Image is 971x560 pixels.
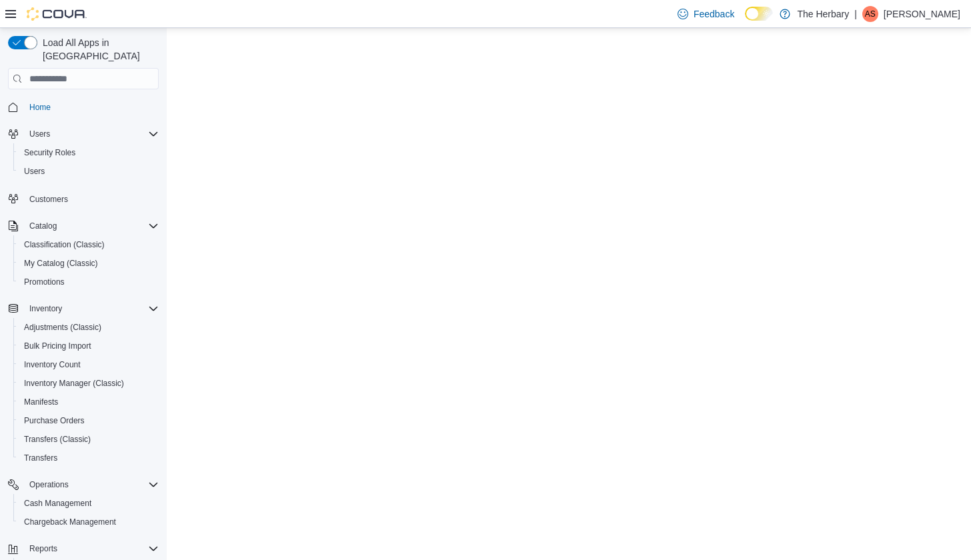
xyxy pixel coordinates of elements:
[37,36,159,63] span: Load All Apps in [GEOGRAPHIC_DATA]
[24,517,116,527] span: Chargeback Management
[19,338,97,354] a: Bulk Pricing Import
[19,375,129,391] a: Inventory Manager (Classic)
[13,374,164,393] button: Inventory Manager (Classic)
[19,514,159,530] span: Chargeback Management
[3,97,164,117] button: Home
[19,145,159,161] span: Security Roles
[13,393,164,411] button: Manifests
[24,415,85,426] span: Purchase Orders
[854,6,857,22] p: |
[13,162,164,181] button: Users
[29,221,57,231] span: Catalog
[24,541,159,557] span: Reports
[19,237,159,253] span: Classification (Classic)
[24,453,57,463] span: Transfers
[24,477,159,493] span: Operations
[24,258,98,269] span: My Catalog (Classic)
[3,125,164,143] button: Users
[19,274,70,290] a: Promotions
[24,190,159,207] span: Customers
[13,411,164,430] button: Purchase Orders
[24,359,81,370] span: Inventory Count
[19,495,159,511] span: Cash Management
[13,355,164,374] button: Inventory Count
[13,318,164,337] button: Adjustments (Classic)
[24,126,55,142] button: Users
[13,513,164,531] button: Chargeback Management
[29,479,69,490] span: Operations
[13,430,164,449] button: Transfers (Classic)
[13,337,164,355] button: Bulk Pricing Import
[3,299,164,318] button: Inventory
[13,254,164,273] button: My Catalog (Classic)
[29,543,57,554] span: Reports
[19,237,110,253] a: Classification (Classic)
[19,319,159,335] span: Adjustments (Classic)
[24,301,67,317] button: Inventory
[19,413,90,429] a: Purchase Orders
[19,145,81,161] a: Security Roles
[24,147,75,158] span: Security Roles
[19,394,159,410] span: Manifests
[29,194,68,205] span: Customers
[24,378,124,389] span: Inventory Manager (Classic)
[24,541,63,557] button: Reports
[19,357,86,373] a: Inventory Count
[19,375,159,391] span: Inventory Manager (Classic)
[24,126,159,142] span: Users
[24,218,159,234] span: Catalog
[865,6,876,22] span: AS
[24,341,91,351] span: Bulk Pricing Import
[24,166,45,177] span: Users
[24,498,91,509] span: Cash Management
[24,277,65,287] span: Promotions
[19,450,159,466] span: Transfers
[19,255,103,271] a: My Catalog (Classic)
[24,301,159,317] span: Inventory
[24,99,159,115] span: Home
[19,514,121,530] a: Chargeback Management
[745,7,773,21] input: Dark Mode
[19,163,50,179] a: Users
[3,189,164,208] button: Customers
[24,191,73,207] a: Customers
[13,235,164,254] button: Classification (Classic)
[672,1,740,27] a: Feedback
[19,274,159,290] span: Promotions
[27,7,87,21] img: Cova
[29,303,62,314] span: Inventory
[19,357,159,373] span: Inventory Count
[19,450,63,466] a: Transfers
[884,6,960,22] p: [PERSON_NAME]
[3,539,164,558] button: Reports
[19,495,97,511] a: Cash Management
[24,397,58,407] span: Manifests
[13,273,164,291] button: Promotions
[19,394,63,410] a: Manifests
[24,477,74,493] button: Operations
[19,413,159,429] span: Purchase Orders
[19,255,159,271] span: My Catalog (Classic)
[24,434,91,445] span: Transfers (Classic)
[13,449,164,467] button: Transfers
[19,431,159,447] span: Transfers (Classic)
[29,102,51,113] span: Home
[3,217,164,235] button: Catalog
[24,218,62,234] button: Catalog
[19,163,159,179] span: Users
[24,322,101,333] span: Adjustments (Classic)
[24,99,56,115] a: Home
[13,494,164,513] button: Cash Management
[19,431,96,447] a: Transfers (Classic)
[19,319,107,335] a: Adjustments (Classic)
[3,475,164,494] button: Operations
[29,129,50,139] span: Users
[13,143,164,162] button: Security Roles
[24,239,105,250] span: Classification (Classic)
[694,7,734,21] span: Feedback
[862,6,878,22] div: Alex Saez
[19,338,159,354] span: Bulk Pricing Import
[797,6,849,22] p: The Herbary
